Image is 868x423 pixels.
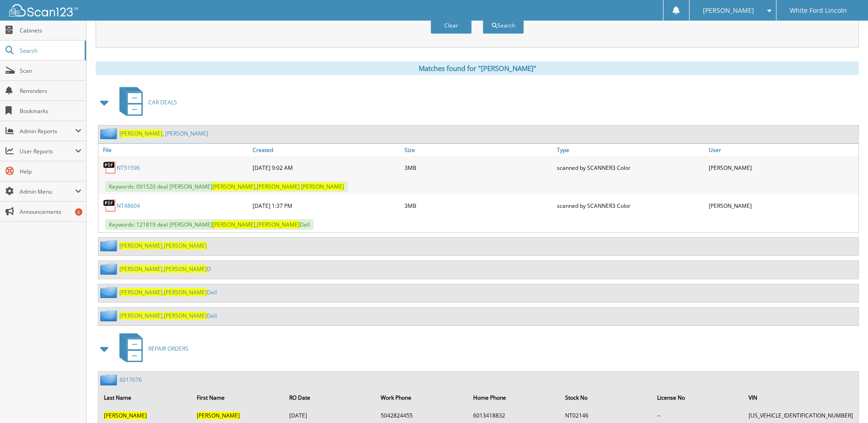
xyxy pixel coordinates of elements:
span: Keywords: 121819 deal [PERSON_NAME] , Dell [105,219,313,230]
span: [PERSON_NAME] [164,242,207,249]
td: 5042824455 [376,408,468,423]
span: [PERSON_NAME] [212,183,255,190]
div: 3MB [402,196,554,215]
div: scanned by SCANNER3 Color [555,196,706,215]
a: REPAIR ORDERS [114,331,189,367]
div: [PERSON_NAME] [706,158,858,177]
span: REPAIR ORDERS [148,345,189,352]
span: [PERSON_NAME] [119,242,162,249]
td: 6013418832 [469,408,560,423]
div: scanned by SCANNER3 Color [555,158,706,177]
a: [PERSON_NAME],[PERSON_NAME]Dell [119,312,217,320]
span: [PERSON_NAME] [104,412,147,419]
span: [PERSON_NAME] [197,412,240,419]
span: [PERSON_NAME] [119,265,162,273]
span: [PERSON_NAME] [703,8,754,13]
span: [PERSON_NAME] [301,183,344,190]
img: folder2.png [100,240,119,251]
span: [PERSON_NAME] [119,288,162,296]
td: -- [652,408,743,423]
th: Last Name [99,388,191,407]
span: [PERSON_NAME] [212,221,255,228]
th: Work Phone [376,388,468,407]
span: [PERSON_NAME] [119,130,162,137]
span: [PERSON_NAME] [164,312,207,320]
span: [PERSON_NAME] [119,312,162,320]
th: RO Date [285,388,375,407]
td: [DATE] [285,408,375,423]
th: Home Phone [469,388,560,407]
th: VIN [744,388,857,407]
span: Keywords: 091520 deal [PERSON_NAME] , [105,181,348,192]
span: Reminders [20,87,81,95]
span: User Reports [20,147,75,155]
a: Size [402,144,554,156]
span: CAR DEALS [148,98,177,106]
span: Announcements [20,208,81,216]
div: [DATE] 1:37 PM [250,196,402,215]
div: Matches found for "[PERSON_NAME]" [96,61,859,75]
span: [PERSON_NAME] [257,183,300,190]
img: scan123-logo-white.svg [9,4,78,16]
th: First Name [192,388,284,407]
td: [US_VEHICLE_IDENTIFICATION_NUMBER] [744,408,857,423]
span: [PERSON_NAME] [164,288,207,296]
span: Scan [20,67,81,75]
a: NT51596 [117,164,140,172]
a: 6017676 [119,376,142,384]
a: NT48604 [117,202,140,210]
div: [PERSON_NAME] [706,196,858,215]
span: White Ford Lincoln [790,8,847,13]
th: License No [652,388,743,407]
img: folder2.png [100,374,119,385]
span: Admin Reports [20,127,75,135]
span: [PERSON_NAME] [257,221,300,228]
img: PDF.png [103,199,117,212]
a: Created [250,144,402,156]
span: Cabinets [20,27,81,34]
div: 6 [75,208,82,216]
div: [DATE] 9:02 AM [250,158,402,177]
a: [PERSON_NAME],[PERSON_NAME]D [119,265,211,273]
div: 3MB [402,158,554,177]
img: folder2.png [100,263,119,275]
a: [PERSON_NAME],[PERSON_NAME] [119,242,207,249]
img: PDF.png [103,161,117,174]
a: File [98,144,250,156]
td: NT02146 [561,408,652,423]
th: Stock No [561,388,652,407]
span: Help [20,168,81,175]
span: Search [20,47,80,54]
img: folder2.png [100,287,119,298]
a: User [706,144,858,156]
a: Type [555,144,706,156]
img: folder2.png [100,310,119,321]
span: Bookmarks [20,107,81,115]
a: CAR DEALS [114,84,177,120]
span: [PERSON_NAME] [164,265,207,273]
button: Search [483,17,524,34]
a: [PERSON_NAME],[PERSON_NAME]Dell [119,288,217,296]
button: Clear [431,17,472,34]
img: folder2.png [100,128,119,139]
a: [PERSON_NAME], [PERSON_NAME] [119,130,208,137]
span: Admin Menu [20,188,75,195]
